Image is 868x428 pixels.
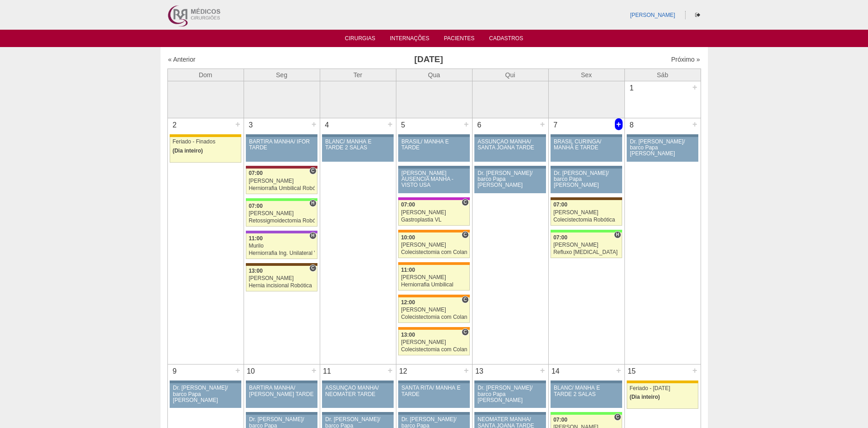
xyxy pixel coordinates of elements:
a: BARTIRA MANHÃ/ IFOR TARDE [246,137,317,162]
div: Key: São Luiz - SCS [398,295,469,297]
span: Hospital [614,231,621,238]
div: 15 [625,365,639,378]
a: [PERSON_NAME] [630,12,675,18]
div: Key: Brasil [551,230,622,232]
div: Key: Aviso [627,134,698,137]
a: BRASIL/ MANHÃ E TARDE [398,137,469,162]
div: Key: Aviso [551,380,622,383]
a: BLANC/ MANHÃ E TARDE 2 SALAS [322,137,393,162]
div: 4 [320,118,334,132]
div: [PERSON_NAME] [553,242,619,248]
th: Qua [396,69,472,81]
h3: [DATE] [296,53,561,66]
div: Key: Aviso [551,166,622,169]
div: Key: Santa Joana [246,263,317,266]
span: Consultório [462,296,468,303]
div: Key: Aviso [322,412,393,415]
div: BRASIL CURINGA/ MANHÃ E TARDE [554,139,619,151]
i: Sair [695,12,700,18]
div: + [691,81,699,93]
div: 7 [549,118,563,132]
div: Feriado - [DATE] [629,386,696,391]
div: [PERSON_NAME] [401,210,467,216]
div: Key: Aviso [398,380,469,383]
div: + [234,365,242,376]
div: + [463,118,470,130]
a: Dr. [PERSON_NAME]/ barco Papa [PERSON_NAME] [627,137,698,162]
div: [PERSON_NAME] [401,242,467,248]
div: Key: Aviso [322,380,393,383]
div: + [691,365,699,376]
div: + [234,118,242,130]
div: Herniorrafia Ing. Unilateral VL [249,250,315,256]
a: C 10:00 [PERSON_NAME] Colecistectomia com Colangiografia VL [398,232,469,258]
a: H 11:00 Murilo Herniorrafia Ing. Unilateral VL [246,233,317,259]
div: Key: São Luiz - SCS [398,262,469,265]
div: Key: Aviso [398,412,469,415]
span: Consultório [309,167,316,174]
div: + [386,365,394,376]
a: Pacientes [444,35,474,44]
th: Qui [472,69,548,81]
a: Feriado - Finados (Dia inteiro) [170,137,241,163]
a: 11:00 [PERSON_NAME] Herniorrafia Umbilical [398,265,469,291]
div: Dr. [PERSON_NAME]/ barco Papa [PERSON_NAME] [478,170,543,189]
div: BARTIRA MANHÃ/ [PERSON_NAME] TARDE [249,385,314,397]
div: Key: Aviso [474,166,546,169]
div: 1 [625,81,639,95]
div: + [691,118,699,130]
a: BARTIRA MANHÃ/ [PERSON_NAME] TARDE [246,383,317,408]
a: BRASIL CURINGA/ MANHÃ E TARDE [551,137,622,162]
span: Consultório [462,328,468,336]
span: Consultório [462,231,468,238]
div: [PERSON_NAME] [249,211,315,217]
div: Colecistectomia Robótica [553,217,619,223]
div: Key: Feriado [170,134,241,137]
div: + [615,118,623,130]
a: « Anterior [168,56,196,63]
a: C 13:00 [PERSON_NAME] Hernia incisional Robótica [246,266,317,291]
div: Key: Aviso [322,134,393,137]
div: Hernia incisional Robótica [249,283,315,289]
div: 12 [396,365,411,378]
a: SANTA RITA/ MANHÃ E TARDE [398,383,469,408]
div: BLANC/ MANHÃ E TARDE 2 SALAS [325,139,390,151]
a: C 07:00 [PERSON_NAME] Gastroplastia VL [398,200,469,226]
span: 07:00 [401,201,415,208]
div: Key: São Luiz - SCS [398,230,469,232]
div: [PERSON_NAME] [401,275,467,280]
div: 6 [473,118,487,132]
span: Consultório [309,264,316,272]
div: Key: Aviso [474,380,546,383]
div: Key: Aviso [474,134,546,137]
div: Key: Aviso [398,134,469,137]
div: SANTA RITA/ MANHÃ E TARDE [401,385,467,397]
th: Sex [548,69,624,81]
th: Ter [320,69,396,81]
div: BARTIRA MANHÃ/ IFOR TARDE [249,139,314,151]
div: 5 [396,118,411,132]
div: Retossigmoidectomia Robótica [249,218,315,224]
a: Dr. [PERSON_NAME]/ barco Papa [PERSON_NAME] [474,169,546,193]
span: 07:00 [553,201,567,208]
div: 3 [244,118,258,132]
a: C 07:00 [PERSON_NAME] Herniorrafia Umbilical Robótica [246,169,317,194]
div: Key: São Luiz - SCS [398,327,469,330]
div: Colecistectomia com Colangiografia VL [401,249,467,255]
div: Key: Maria Braido [398,197,469,200]
div: 9 [168,365,182,378]
div: 13 [473,365,487,378]
div: Refluxo [MEDICAL_DATA] esofágico Robótico [553,249,619,255]
span: 13:00 [249,268,263,274]
div: Herniorrafia Umbilical [401,282,467,288]
div: 2 [168,118,182,132]
a: Cirurgias [345,35,375,44]
div: Key: Aviso [170,380,241,383]
a: H 07:00 [PERSON_NAME] Refluxo [MEDICAL_DATA] esofágico Robótico [551,232,622,258]
span: 07:00 [249,203,263,209]
a: Dr. [PERSON_NAME]/ barco Papa [PERSON_NAME] [551,169,622,193]
a: ASSUNÇÃO MANHÃ/ SANTA JOANA TARDE [474,137,546,162]
a: Dr. [PERSON_NAME]/ barco Papa [PERSON_NAME] [170,383,241,408]
div: ASSUNÇÃO MANHÃ/ NEOMATER TARDE [325,385,390,397]
span: Consultório [462,199,468,206]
